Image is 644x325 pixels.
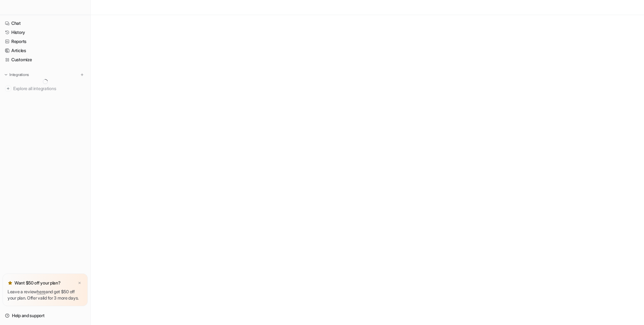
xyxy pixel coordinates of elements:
[8,280,13,285] img: star
[78,281,81,285] img: x
[4,73,8,77] img: expand menu
[9,72,29,77] p: Integrations
[37,289,46,294] a: here
[14,280,61,286] p: Want $50 off your plan?
[3,311,88,320] a: Help and support
[3,19,88,28] a: Chat
[80,73,84,77] img: menu_add.svg
[3,72,31,78] button: Integrations
[13,84,85,94] span: Explore all integrations
[3,84,88,93] a: Explore all integrations
[8,289,83,301] p: Leave a review and get $50 off your plan. Offer valid for 3 more days.
[5,85,11,92] img: explore all integrations
[3,46,88,55] a: Articles
[3,28,88,37] a: History
[3,37,88,46] a: Reports
[3,55,88,64] a: Customize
